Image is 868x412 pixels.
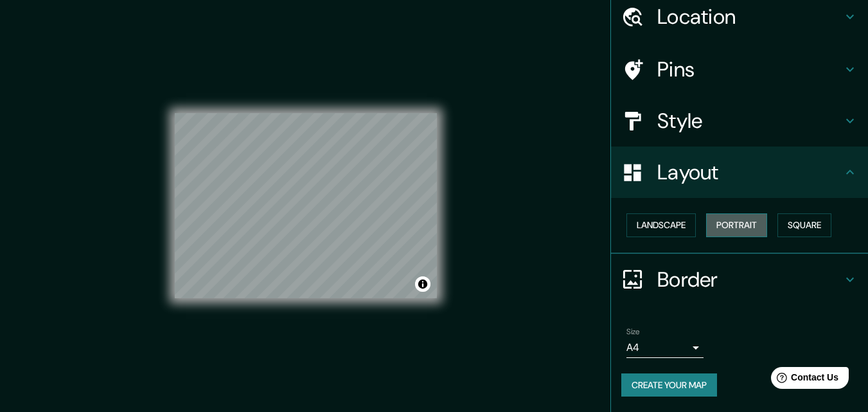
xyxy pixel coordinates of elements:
h4: Pins [657,57,842,82]
button: Portrait [706,213,767,237]
label: Size [626,326,640,337]
h4: Border [657,267,842,292]
h4: Style [657,108,842,134]
canvas: Map [175,113,437,298]
button: Toggle attribution [415,276,430,292]
div: Layout [611,147,868,198]
button: Landscape [626,213,696,237]
div: A4 [626,337,704,358]
div: Style [611,95,868,147]
button: Square [777,213,831,237]
h4: Layout [657,159,842,185]
div: Pins [611,44,868,95]
h4: Location [657,4,842,30]
button: Create your map [621,373,717,397]
div: Border [611,254,868,305]
iframe: Help widget launcher [754,362,854,398]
